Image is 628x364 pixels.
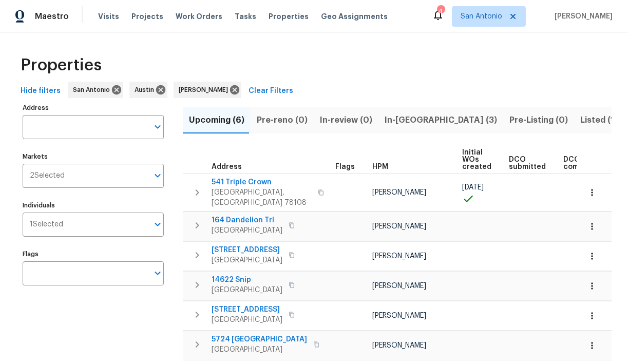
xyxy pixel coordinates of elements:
[150,120,165,134] button: Open
[212,163,242,170] span: Address
[73,85,114,95] span: San Antonio
[150,168,165,183] button: Open
[509,113,568,127] span: Pre-Listing (0)
[462,184,484,191] span: [DATE]
[372,312,426,319] span: [PERSON_NAME]
[68,82,123,98] div: San Antonio
[135,85,158,95] span: Austin
[257,113,308,127] span: Pre-reno (0)
[462,149,491,170] span: Initial WOs created
[129,82,167,98] div: Austin
[189,113,244,127] span: Upcoming (6)
[21,85,61,98] span: Hide filters
[212,187,312,208] span: [GEOGRAPHIC_DATA], [GEOGRAPHIC_DATA] 78108
[509,156,546,170] span: DCO submitted
[580,113,623,127] span: Listed (18)
[23,251,164,257] label: Flags
[320,113,372,127] span: In-review (0)
[372,342,426,349] span: [PERSON_NAME]
[269,11,309,22] span: Properties
[372,163,388,170] span: HPM
[23,202,164,208] label: Individuals
[30,171,65,180] span: 2 Selected
[212,245,282,255] span: [STREET_ADDRESS]
[372,253,426,260] span: [PERSON_NAME]
[212,275,282,285] span: 14622 Snip
[372,282,426,290] span: [PERSON_NAME]
[321,11,388,22] span: Geo Assignments
[176,11,222,22] span: Work Orders
[150,217,165,232] button: Open
[212,225,282,236] span: [GEOGRAPHIC_DATA]
[244,82,297,101] button: Clear Filters
[174,82,241,98] div: [PERSON_NAME]
[235,13,256,20] span: Tasks
[385,113,497,127] span: In-[GEOGRAPHIC_DATA] (3)
[212,315,282,325] span: [GEOGRAPHIC_DATA]
[212,344,307,355] span: [GEOGRAPHIC_DATA]
[212,177,312,187] span: 541 Triple Crown
[212,285,282,295] span: [GEOGRAPHIC_DATA]
[23,105,164,111] label: Address
[212,334,307,344] span: 5724 [GEOGRAPHIC_DATA]
[150,266,165,280] button: Open
[131,11,163,22] span: Projects
[16,82,65,101] button: Hide filters
[212,255,282,265] span: [GEOGRAPHIC_DATA]
[23,154,164,160] label: Markets
[212,215,282,225] span: 164 Dandelion Trl
[563,156,598,170] span: DCO complete
[550,11,613,22] span: [PERSON_NAME]
[335,163,355,170] span: Flags
[212,304,282,315] span: [STREET_ADDRESS]
[35,11,69,22] span: Maestro
[461,11,502,22] span: San Antonio
[372,223,426,230] span: [PERSON_NAME]
[372,189,426,196] span: [PERSON_NAME]
[98,11,119,22] span: Visits
[249,85,293,98] span: Clear Filters
[21,60,102,70] span: Properties
[179,85,232,95] span: [PERSON_NAME]
[30,220,63,229] span: 1 Selected
[437,6,444,16] div: 4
